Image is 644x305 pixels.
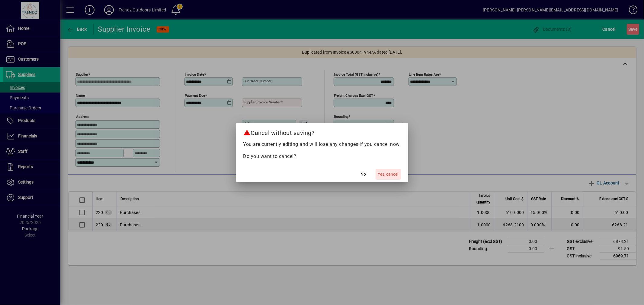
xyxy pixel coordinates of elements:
[236,123,408,140] h2: Cancel without saving?
[361,171,366,178] span: No
[243,153,401,160] p: Do you want to cancel?
[378,171,399,178] span: Yes, cancel
[376,169,401,180] button: Yes, cancel
[243,141,401,148] p: You are currently editing and will lose any changes if you cancel now.
[354,169,373,180] button: No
